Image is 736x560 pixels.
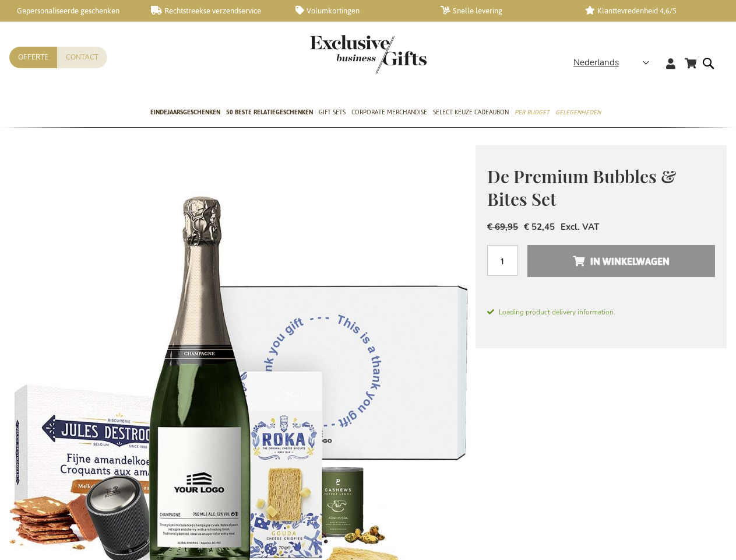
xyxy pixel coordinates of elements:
[555,106,601,118] span: Gelegenheden
[561,221,599,233] span: Excl. VAT
[441,6,567,16] a: Snelle levering
[226,106,313,118] span: 50 beste relatiegeschenken
[57,47,107,68] a: Contact
[524,221,555,233] span: € 52,45
[487,221,518,233] span: € 69,95
[310,35,368,73] a: store logo
[151,6,277,16] a: Rechtstreekse verzendservice
[6,6,132,16] a: Gepersonaliseerde geschenken
[585,6,712,16] a: Klanttevredenheid 4,6/5
[319,99,346,128] a: Gift Sets
[319,106,346,118] span: Gift Sets
[9,47,57,68] a: Offerte
[226,99,313,128] a: 50 beste relatiegeschenken
[515,106,550,118] span: Per Budget
[150,106,220,118] span: Eindejaarsgeschenken
[487,245,518,276] input: Aantal
[295,6,422,16] a: Volumkortingen
[150,99,220,128] a: Eindejaarsgeschenken
[433,106,509,118] span: Select Keuze Cadeaubon
[351,99,427,128] a: Corporate Merchandise
[310,35,427,73] img: Exclusive Business gifts logo
[555,99,601,128] a: Gelegenheden
[573,56,619,69] span: Nederlands
[351,106,427,118] span: Corporate Merchandise
[487,307,715,317] span: Loading product delivery information.
[433,99,509,128] a: Select Keuze Cadeaubon
[487,164,676,211] span: De Premium Bubbles & Bites Set
[515,99,550,128] a: Per Budget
